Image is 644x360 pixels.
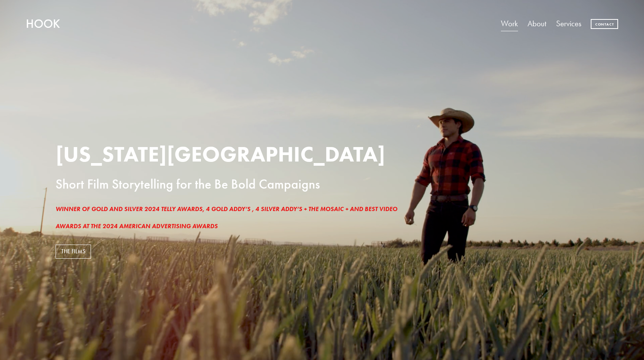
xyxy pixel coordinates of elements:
[56,178,455,192] h3: Short Film Storytelling for the Be Bold Campaigns
[56,141,385,167] strong: [US_STATE][GEOGRAPHIC_DATA]
[56,222,218,230] em: AWARDS AT THE 2024 AMERICAN ADVERTISING AWARDS
[528,16,546,32] a: About
[556,16,581,32] a: Services
[56,245,91,258] a: THE FILMS
[591,19,618,29] a: Contact
[56,205,397,213] em: WINNER OF GOLD AND SILVER 2024 TELLY AWARDS, 4 GOLD ADDY’S , 4 SILVER ADDY’S + THE MOSAIC + AND B...
[501,16,518,32] a: Work
[26,16,60,31] a: HOOK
